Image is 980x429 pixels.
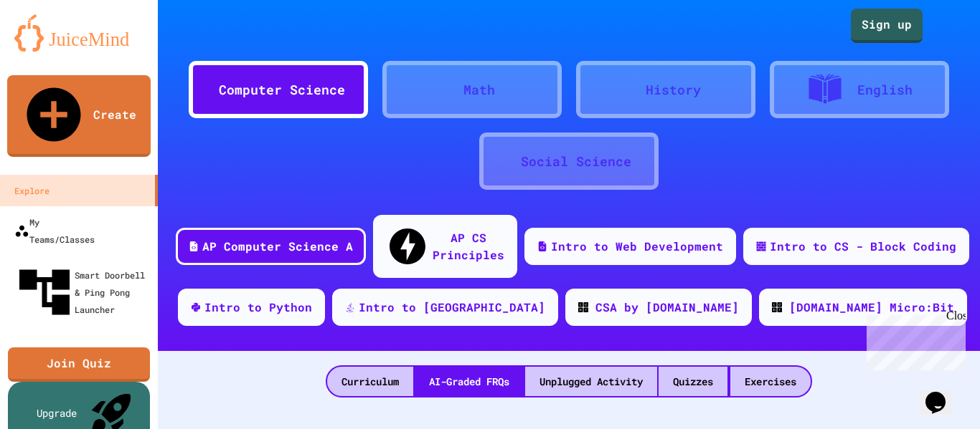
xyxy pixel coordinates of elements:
div: Quizzes [659,367,727,396]
div: Smart Doorbell & Ping Pong Launcher [14,262,152,322]
img: CODE_logo_RGB.png [772,302,782,312]
iframe: chat widget [920,372,966,415]
div: Exercises [730,367,811,396]
div: Computer Science [219,80,345,100]
div: AP Computer Science A [202,238,353,255]
a: Sign up [851,9,923,43]
div: Intro to CS - Block Coding [770,238,956,255]
div: Math [463,80,495,100]
a: Create [7,75,151,157]
img: logo-orange.svg [14,14,143,52]
div: Curriculum [327,367,413,396]
div: CSA by [DOMAIN_NAME] [595,299,739,316]
div: Chat with us now!Close [6,6,99,91]
div: AI-Graded FRQs [415,367,524,396]
div: Explore [14,182,50,199]
div: Intro to Web Development [551,238,723,255]
div: Intro to Python [204,299,312,316]
div: AP CS Principles [433,229,504,264]
iframe: chat widget [861,309,966,370]
div: Intro to [GEOGRAPHIC_DATA] [359,299,545,316]
div: Social Science [521,152,631,171]
div: [DOMAIN_NAME] Micro:Bit [789,299,954,316]
div: Unplugged Activity [525,367,657,396]
div: English [857,80,913,100]
img: CODE_logo_RGB.png [578,302,588,312]
div: My Teams/Classes [14,213,95,248]
a: Join Quiz [8,347,150,382]
div: History [646,80,701,100]
div: Upgrade [37,405,77,420]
